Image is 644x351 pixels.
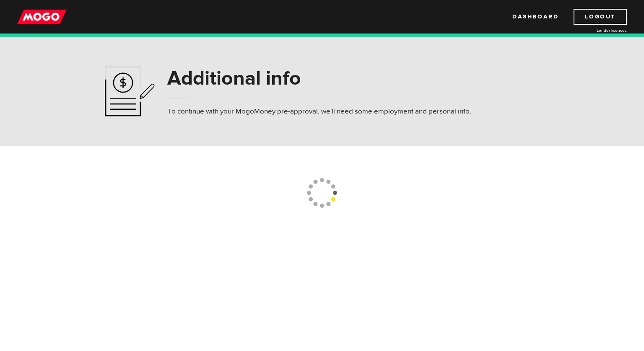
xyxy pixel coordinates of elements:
[512,9,558,25] a: Dashboard
[167,67,471,89] h1: Additional info
[574,9,627,25] a: Logout
[105,66,155,116] img: application-ef4f7aff46a5c1a1d42a38d909f5b40b.svg
[564,27,627,34] a: Lender licences
[17,9,67,25] img: mogo_logo-11ee424be714fa7cbb0f0f49df9e16ec.png
[306,146,338,240] img: loading-colorWheel_medium.gif
[167,106,471,116] p: To continue with your MogoMoney pre-approval, we'll need some employment and personal info.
